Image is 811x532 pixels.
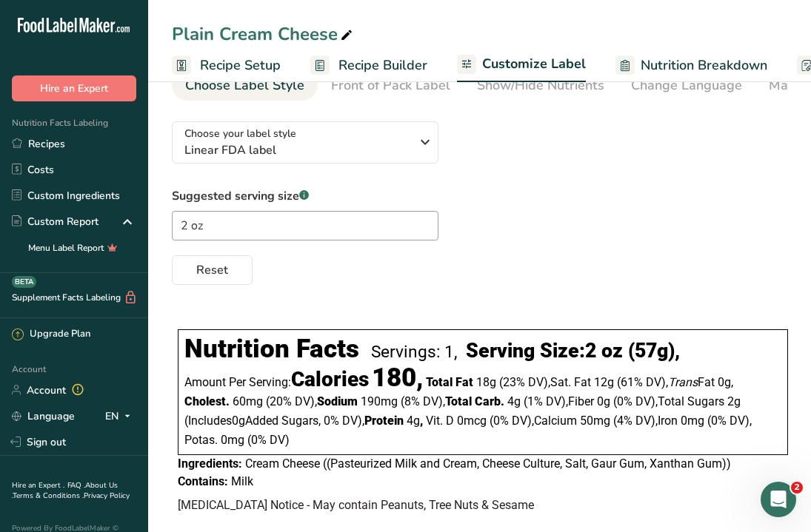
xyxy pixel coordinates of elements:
[597,394,610,408] span: 0g
[655,414,658,428] span: ,
[613,414,658,428] span: ‏(4% DV)
[707,414,752,428] span: ‏(0% DV)
[490,414,534,428] span: ‏(0% DV)
[331,75,450,95] div: Front of Pack Label
[172,21,356,47] div: Plain Cream Cheese
[247,433,290,447] span: ‏(0% DV)
[761,482,796,517] iframe: Intercom live chat
[534,414,577,428] span: Calcium
[426,375,473,389] span: Total Fat
[457,414,487,428] span: 0mcg
[184,126,296,141] span: Choose your label style
[372,363,423,393] span: 180,
[222,396,296,455] button: News
[84,491,130,501] a: Privacy Policy
[141,120,183,135] div: • [DATE]
[53,65,138,81] div: [PERSON_NAME]
[361,394,398,408] span: 190mg
[318,414,321,428] span: ,
[82,433,139,443] span: Messages
[443,394,445,408] span: ,
[532,414,534,428] span: ,
[141,65,183,81] div: • [DATE]
[550,375,591,389] span: Sat. Fat
[184,414,321,428] span: Includes Added Sugars
[12,480,118,501] a: About Us .
[548,375,550,389] span: ,
[13,491,84,501] a: Terms & Conditions .
[731,375,733,389] span: ,
[184,414,188,428] span: (
[476,375,496,389] span: 18g
[184,433,218,447] span: Potas.
[291,367,369,391] span: Calories
[196,261,228,279] span: Reset
[185,75,304,95] div: Choose Label Style
[315,394,317,408] span: ,
[27,173,45,191] img: Reem avatar
[178,474,228,488] span: Contains:
[407,414,420,428] span: 4g
[53,51,128,63] span: please advise!
[457,47,586,83] a: Customize Label
[110,6,190,31] h1: Messages
[15,173,33,191] img: Rachelle avatar
[68,351,228,380] button: Send us a message
[266,394,317,408] span: ‏(20% DV)
[12,327,90,342] div: Upgrade Plan
[426,414,454,428] span: Vit. D
[184,141,410,159] span: Linear FDA label
[445,394,504,408] span: Total Carb.
[67,480,85,491] a: FAQ .
[172,255,253,285] button: Reset
[658,414,678,428] span: Iron
[12,480,64,491] a: Hire an Expert .
[53,120,138,135] div: [PERSON_NAME]
[477,75,604,95] div: Show/Hide Nutrients
[655,394,658,408] span: ,
[245,433,273,443] span: News
[324,414,364,428] span: ‏0% DV)
[232,414,245,428] span: 0g
[12,403,75,429] a: Language
[233,394,263,408] span: 60mg
[21,433,52,443] span: Home
[310,49,427,82] a: Recipe Builder
[524,394,568,408] span: ‏(1% DV)
[658,394,724,408] span: Total Sugars
[668,375,698,389] i: Trans
[613,394,658,408] span: ‏(0% DV)
[617,375,668,389] span: ‏(61% DV)
[499,375,550,389] span: ‏(23% DV)
[718,375,731,389] span: 0g
[641,55,767,75] span: Nutrition Breakdown
[681,414,704,428] span: 0mg
[585,339,675,363] span: 2 oz (57g)
[21,161,39,179] img: Rana avatar
[49,175,165,190] div: Food Label Maker, Inc.
[507,394,521,408] span: 4g
[221,433,244,447] span: 0mg
[615,49,767,82] a: Nutrition Breakdown
[668,375,715,389] span: Fat
[466,339,680,363] div: Serving Size: ,
[200,55,281,75] span: Recipe Setup
[791,482,803,494] span: 2
[482,54,586,74] span: Customize Label
[184,394,230,408] span: Cholest.
[401,394,445,408] span: ‏(8% DV)
[364,414,404,428] span: Protein
[245,457,731,471] span: Cream Cheese ((Pasteurized Milk and Cream, Cheese Culture, Salt, Gaur Gum, Xanthan Gum))
[173,433,197,443] span: Help
[12,214,99,229] div: Custom Report
[727,394,741,408] span: 2g
[12,75,136,101] button: Hire an Expert
[568,394,594,408] span: Fiber
[17,105,47,135] img: Profile image for Rana
[172,49,281,82] a: Recipe Setup
[178,457,242,471] span: Ingredients:
[580,414,610,428] span: 50mg
[184,370,423,391] div: Amount Per Serving:
[420,414,423,428] span: ,
[371,342,457,362] div: Servings: 1,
